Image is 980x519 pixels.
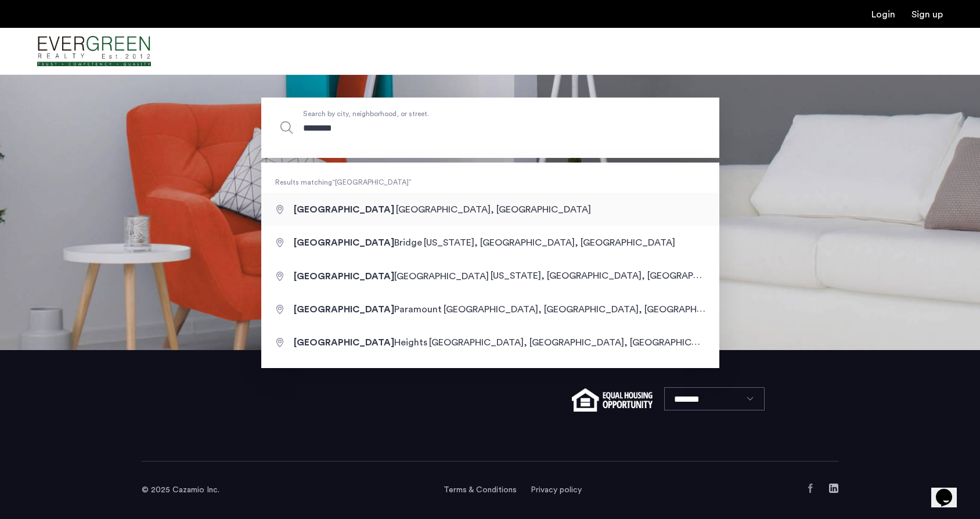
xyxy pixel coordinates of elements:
[37,30,151,73] a: Cazamio Logo
[829,484,838,493] a: LinkedIn
[142,486,219,494] span: © 2025 Cazamio Inc.
[911,10,943,19] a: Registration
[294,338,429,347] span: Heights
[396,205,591,214] span: [GEOGRAPHIC_DATA], [GEOGRAPHIC_DATA]
[531,484,582,496] a: Privacy policy
[303,108,624,120] span: Search by city, neighborhood, or street.
[294,272,491,281] span: [GEOGRAPHIC_DATA]
[294,238,424,247] span: Bridge
[294,338,394,347] span: [GEOGRAPHIC_DATA]
[429,337,725,347] span: [GEOGRAPHIC_DATA], [GEOGRAPHIC_DATA], [GEOGRAPHIC_DATA]
[294,272,394,281] span: [GEOGRAPHIC_DATA]
[424,238,675,247] span: [US_STATE], [GEOGRAPHIC_DATA], [GEOGRAPHIC_DATA]
[261,176,719,188] span: Results matching
[664,387,765,410] select: Language select
[806,484,815,493] a: Facebook
[294,305,444,314] span: Paramount
[294,238,394,247] span: [GEOGRAPHIC_DATA]
[261,98,719,158] input: Apartment Search
[871,10,895,19] a: Login
[332,179,412,186] q: [GEOGRAPHIC_DATA]
[37,30,151,73] img: logo
[491,271,742,280] span: [US_STATE], [GEOGRAPHIC_DATA], [GEOGRAPHIC_DATA]
[931,473,968,507] iframe: chat widget
[294,205,394,214] span: [GEOGRAPHIC_DATA]
[572,388,653,412] img: equal-housing.png
[294,305,394,314] span: [GEOGRAPHIC_DATA]
[444,304,840,314] span: [GEOGRAPHIC_DATA], [GEOGRAPHIC_DATA], [GEOGRAPHIC_DATA], [GEOGRAPHIC_DATA]
[444,484,517,496] a: Terms and conditions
